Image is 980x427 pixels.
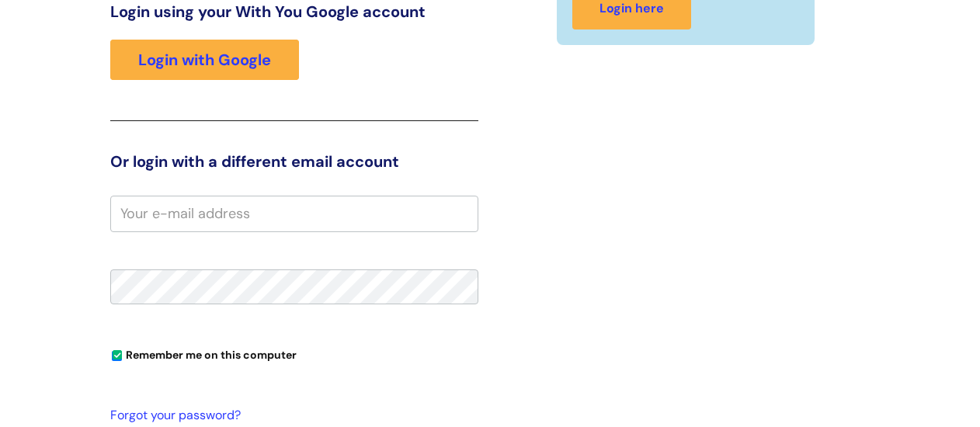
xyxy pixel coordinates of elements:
input: Your e-mail address [110,196,478,231]
h3: Or login with a different email account [110,152,478,171]
a: Login with Google [110,40,299,80]
label: Remember me on this computer [110,345,297,362]
h3: Login using your With You Google account [110,2,478,21]
a: Forgot your password? [110,404,471,427]
div: You can uncheck this option if you're logging in from a shared device [110,342,478,366]
input: Remember me on this computer [112,351,122,361]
